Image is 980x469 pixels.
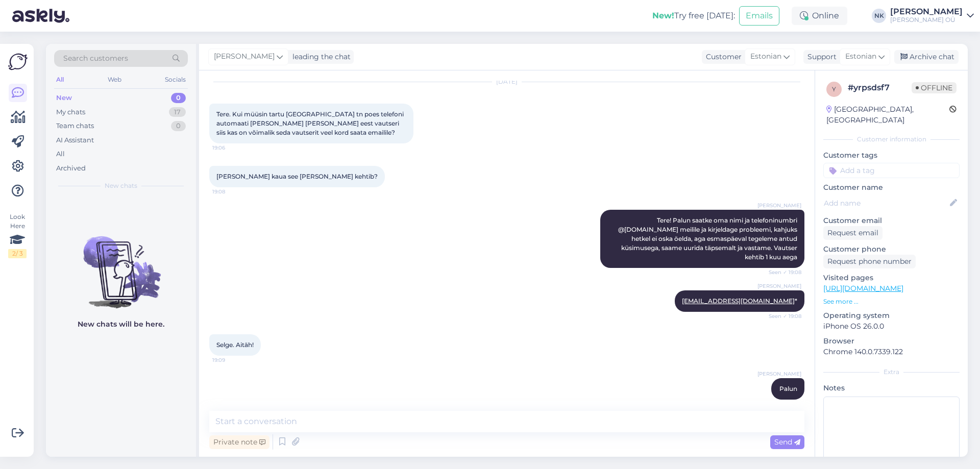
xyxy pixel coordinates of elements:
span: [PERSON_NAME] [757,370,801,378]
span: [PERSON_NAME] kaua see [PERSON_NAME] kehtib? [216,172,378,180]
div: [PERSON_NAME] OÜ [890,16,963,24]
div: New [56,93,72,103]
p: Customer tags [823,150,960,161]
span: New chats [105,181,137,190]
p: See more ... [823,297,960,306]
span: [PERSON_NAME] [757,282,801,290]
p: Browser [823,336,960,347]
div: NK [872,9,886,23]
a: [EMAIL_ADDRESS][DOMAIN_NAME] [682,297,795,305]
div: Try free [DATE]: [652,10,735,22]
div: Web [106,73,124,86]
div: Look Here [8,212,27,258]
div: Extra [823,367,960,377]
p: Customer name [823,182,960,193]
a: [URL][DOMAIN_NAME] [823,284,903,293]
div: leading the chat [288,52,351,62]
div: 0 [171,121,186,131]
span: Seen ✓ 19:08 [763,268,801,276]
span: 19:09 [212,356,251,364]
p: iPhone OS 26.0.0 [823,321,960,332]
div: 2 / 3 [8,249,27,258]
div: Archived [56,163,86,174]
img: No chats [46,218,196,310]
span: Estonian [750,51,781,62]
p: Customer phone [823,244,960,255]
span: Offline [912,82,957,93]
div: Request phone number [823,255,916,268]
div: [PERSON_NAME] [890,8,963,16]
span: Send [774,437,800,447]
span: [PERSON_NAME] [214,51,275,62]
div: All [54,73,66,86]
div: Customer information [823,135,960,144]
div: Team chats [56,121,94,131]
p: Customer email [823,215,960,226]
div: Socials [163,73,188,86]
span: 19:08 [212,188,251,195]
span: Search customers [63,53,128,64]
a: [PERSON_NAME][PERSON_NAME] OÜ [890,8,974,24]
div: 0 [171,93,186,103]
span: Palun [779,385,797,392]
img: Askly Logo [8,52,28,71]
div: Archive chat [894,50,959,64]
b: New! [652,11,674,20]
div: # yrpsdsf7 [848,82,912,94]
span: 19:09 [763,400,801,408]
p: New chats will be here. [78,319,164,330]
div: Private note [209,435,269,449]
input: Add name [824,198,948,209]
div: [GEOGRAPHIC_DATA], [GEOGRAPHIC_DATA] [826,104,949,126]
div: Customer [702,52,742,62]
p: Operating system [823,310,960,321]
div: All [56,149,65,159]
span: [PERSON_NAME] [757,202,801,209]
p: Notes [823,383,960,393]
span: Estonian [845,51,876,62]
div: [DATE] [209,77,804,86]
span: Tere. Kui müüsin tartu [GEOGRAPHIC_DATA] tn poes telefoni automaati [PERSON_NAME] [PERSON_NAME] e... [216,110,405,136]
div: Online [792,7,847,25]
span: Tere! Palun saatke oma nimi ja telefoninumbri @[DOMAIN_NAME] meilile ja kirjeldage probleemi, kah... [618,216,799,261]
button: Emails [739,6,779,26]
input: Add a tag [823,163,960,178]
div: Support [803,52,837,62]
span: Seen ✓ 19:08 [763,312,801,320]
span: Selge. Aitäh! [216,341,254,349]
span: y [832,85,836,93]
div: AI Assistant [56,135,94,145]
div: My chats [56,107,85,117]
span: 19:06 [212,144,251,152]
div: Request email [823,226,883,240]
div: 17 [169,107,186,117]
p: Visited pages [823,273,960,283]
p: Chrome 140.0.7339.122 [823,347,960,357]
